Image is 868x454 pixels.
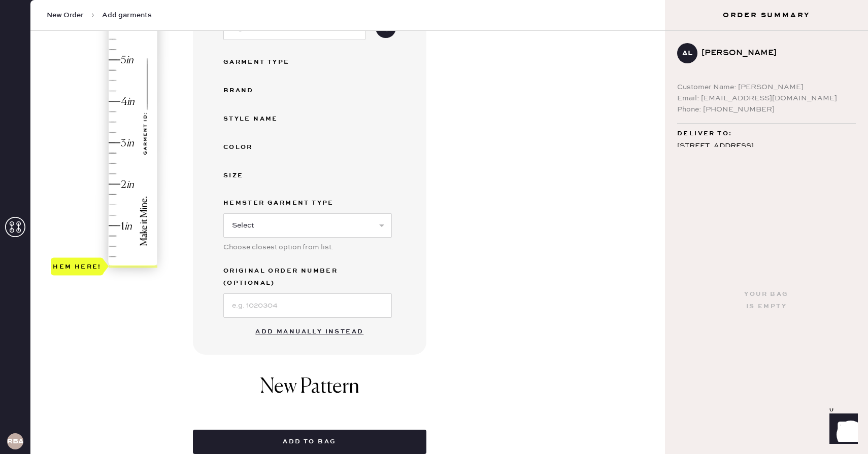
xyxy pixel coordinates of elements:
[665,10,868,20] h3: Order Summary
[223,242,392,253] div: Choose closest option from list.
[744,288,788,313] div: Your bag is empty
[223,170,305,182] div: Size
[53,260,102,273] div: Hem here!
[677,104,856,115] div: Phone: [PHONE_NUMBER]
[102,10,152,20] span: Add garments
[7,438,23,445] h3: RBA
[47,10,84,20] span: New Order
[677,93,856,104] div: Email: [EMAIL_ADDRESS][DOMAIN_NAME]
[702,47,848,59] div: [PERSON_NAME]
[249,322,370,342] button: Add manually instead
[193,430,426,454] button: Add to bag
[223,85,305,97] div: Brand
[223,197,392,209] label: Hemster Garment Type
[260,375,359,409] h1: New Pattern
[820,408,863,452] iframe: Front Chat
[223,113,305,125] div: Style name
[223,293,392,318] input: e.g. 1020304
[677,82,856,93] div: Customer Name: [PERSON_NAME]
[223,56,305,68] div: Garment Type
[223,141,305,154] div: Color
[223,265,392,289] label: Original Order Number (Optional)
[677,140,856,165] div: [STREET_ADDRESS] [GEOGRAPHIC_DATA] , MA 02115
[677,128,732,140] span: Deliver to:
[682,50,692,57] h3: AL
